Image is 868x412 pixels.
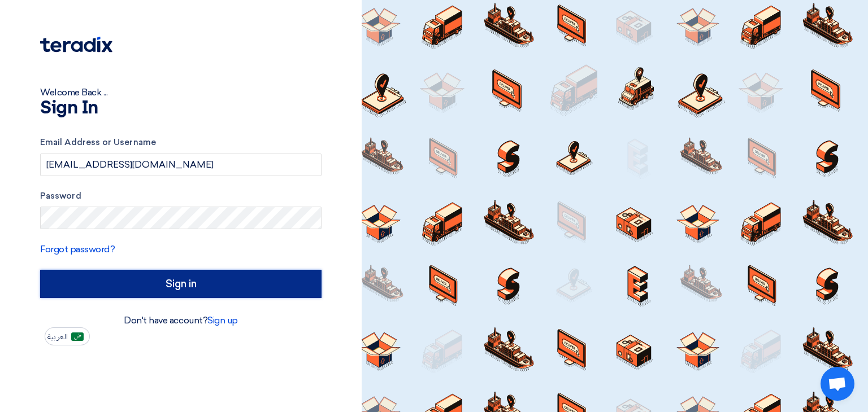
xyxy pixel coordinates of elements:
[40,190,322,203] label: Password
[40,314,322,327] div: Don't have account?
[40,99,322,117] h1: Sign In
[40,270,322,298] input: Sign in
[821,367,854,401] div: Open chat
[71,332,84,341] img: ar-AR.png
[47,333,68,341] span: العربية
[40,136,322,149] label: Email Address or Username
[40,244,115,255] a: Forgot password?
[207,315,238,326] a: Sign up
[40,37,112,52] img: Teradix logo
[40,154,322,176] input: Enter your business email or username
[40,86,322,99] div: Welcome Back ...
[45,327,90,345] button: العربية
